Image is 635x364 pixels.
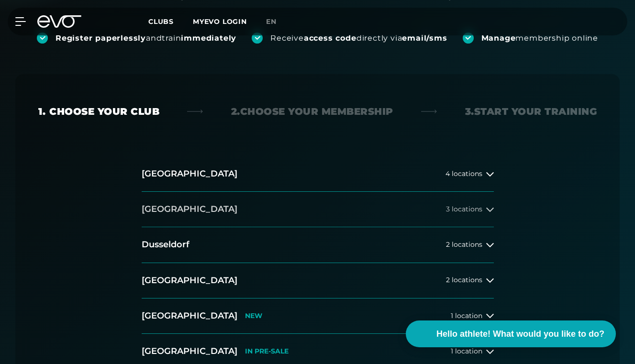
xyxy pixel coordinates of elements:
[49,106,159,117] font: Choose your club
[148,17,174,26] font: Clubs
[452,205,482,213] font: locations
[455,347,482,355] font: location
[142,263,494,298] button: [GEOGRAPHIC_DATA]2 locations
[142,310,237,321] font: [GEOGRAPHIC_DATA]
[38,106,45,117] font: 1.
[142,156,494,192] button: [GEOGRAPHIC_DATA]4 locations
[142,346,237,356] font: [GEOGRAPHIC_DATA]
[148,17,193,26] a: Clubs
[240,106,393,117] font: Choose your membership
[142,192,494,227] button: [GEOGRAPHIC_DATA]3 locations
[142,239,189,250] font: Dusseldorf
[193,17,247,26] a: MYEVO LOGIN
[465,106,474,117] font: 3.
[455,311,482,320] font: location
[436,329,604,339] font: Hello athlete! What would you like to do?
[245,311,262,320] font: NEW
[142,298,494,334] button: [GEOGRAPHIC_DATA]NEW1 location
[474,106,597,117] font: Start your training
[142,227,494,263] button: Dusseldorf2 locations
[406,320,616,347] button: Hello athlete! What would you like to do?
[446,169,450,178] font: 4
[452,240,482,249] font: locations
[142,275,237,286] font: [GEOGRAPHIC_DATA]
[452,169,482,178] font: locations
[446,205,450,213] font: 3
[446,276,450,284] font: 2
[452,276,482,284] font: locations
[231,106,240,117] font: 2.
[142,168,237,179] font: [GEOGRAPHIC_DATA]
[451,347,453,355] font: 1
[245,347,289,355] font: IN PRE-SALE
[142,204,237,214] font: [GEOGRAPHIC_DATA]
[451,311,453,320] font: 1
[266,16,288,27] a: en
[266,17,277,26] font: en
[446,240,450,249] font: 2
